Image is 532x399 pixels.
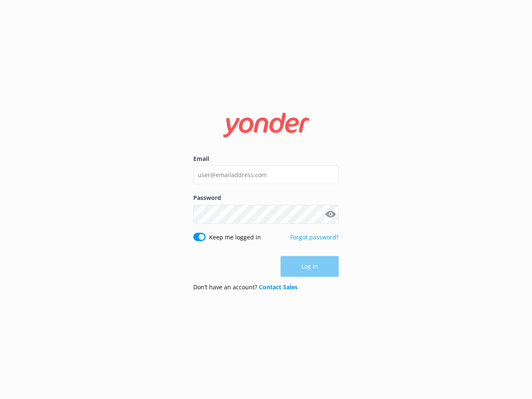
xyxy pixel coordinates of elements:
label: Email [193,154,339,163]
button: Show password [322,206,339,222]
a: Forgot password? [290,233,339,241]
label: Password [193,193,339,202]
a: Contact Sales [259,283,298,291]
p: Don’t have an account? [193,283,298,292]
input: user@emailaddress.com [193,165,339,184]
label: Keep me logged in [209,233,261,242]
